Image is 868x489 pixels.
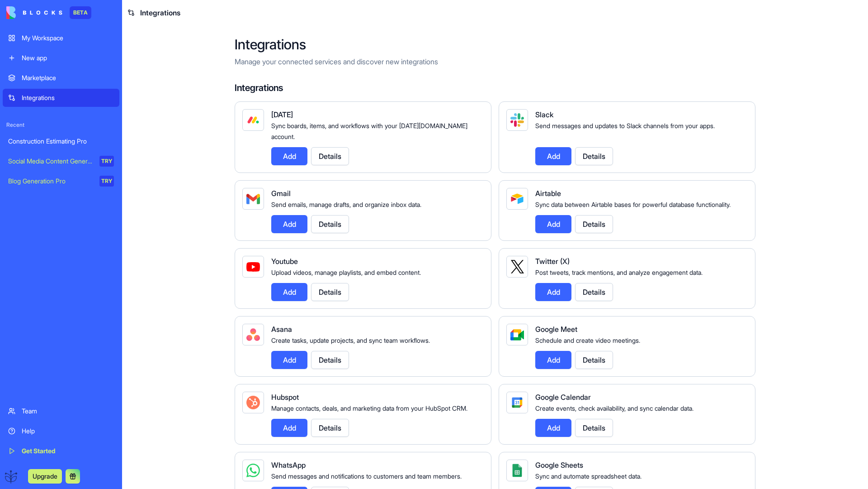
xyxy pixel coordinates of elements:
[28,469,62,484] button: Upgrade
[575,419,613,437] button: Details
[14,26,141,61] div: You’ll get replies here and in your email: ✉️
[7,117,148,248] div: Hi Rich,We’re currently working on adding the ability to preview PDFs directly on the platform — ...
[271,393,299,402] span: Hubspot
[14,234,141,243] div: [PERSON_NAME]
[535,189,561,198] span: Airtable
[6,4,23,21] button: go back
[44,5,103,11] h1: [PERSON_NAME]
[535,215,571,233] button: Add
[3,152,119,170] a: Social Media Content GeneratorTRY
[57,297,65,304] button: Start recording
[535,147,571,165] button: Add
[3,29,119,47] a: My Workspace
[8,157,93,166] div: Social Media Content Generator
[3,402,119,420] a: Team
[3,69,119,87] a: Marketplace
[3,89,119,107] a: Integrations
[14,136,141,171] div: We’re currently working on adding the ability to preview PDFs directly on the platform — this sho...
[535,393,591,402] span: Google Calendar
[3,121,119,129] span: Recent
[22,73,114,82] div: Marketplace
[271,404,467,412] span: Manage contacts, deals, and marketing data from your HubSpot CRM.
[3,422,119,440] a: Help
[271,215,307,233] button: Add
[22,93,114,102] div: Integrations
[271,419,307,437] button: Add
[142,4,159,21] button: Home
[14,176,141,221] div: Just to clarify, when you mentioned converting PDFs to TIFs, was that simply because the PDFs wer...
[22,75,68,82] b: under 1 hour
[535,283,571,301] button: Add
[271,268,421,276] span: Upload videos, manage playlists, and embed content.
[311,419,349,437] button: Details
[14,44,86,60] b: [EMAIL_ADDRESS][DOMAIN_NAME]
[14,250,85,255] div: [PERSON_NAME] • 1h ago
[271,283,307,301] button: Add
[535,325,577,334] span: Google Meet
[33,264,174,320] div: Yes, Many times tiffs load faster than PDFs, but I mostly get .pdf drawings, that's why I was try...
[39,98,154,106] div: joined the conversation
[39,99,90,105] b: [PERSON_NAME]
[575,147,613,165] button: Details
[535,460,583,470] span: Google Sheets
[43,297,50,304] button: Upload attachment
[26,5,40,19] div: Profile image for Michal
[535,201,731,208] span: Sync data between Airtable bases for powerful database functionality.
[8,278,173,293] textarea: To enrich screen reader interactions, please activate Accessibility in Grammarly extension settings
[535,110,553,119] span: Slack
[235,81,755,94] h4: Integrations
[235,36,755,53] h2: Integrations
[3,442,119,460] a: Get Started
[575,351,613,369] button: Details
[3,172,119,190] a: Blog Generation ProTRY
[271,336,430,344] span: Create tasks, update projects, and sync team workflows.
[22,53,114,62] div: New app
[6,6,62,19] img: logo
[535,336,640,344] span: Schedule and create video meetings.
[27,98,36,107] div: Profile image for Michal
[535,122,715,129] span: Send messages and updates to Slack channels from your apps.
[7,264,174,331] div: Rich says…
[14,297,21,304] button: Emoji picker
[22,407,114,416] div: Team
[575,215,613,233] button: Details
[14,66,141,84] div: Our usual reply time 🕒
[271,257,298,266] span: Youtube
[535,419,571,437] button: Add
[8,177,93,186] div: Blog Generation Pro
[3,49,119,67] a: New app
[3,132,119,150] a: Construction Estimating Pro
[311,283,349,301] button: Details
[8,137,114,146] div: Construction Estimating Pro
[7,20,174,96] div: The Blocks Team says…
[271,110,293,119] span: [DATE]
[271,201,421,208] span: Send emails, manage drafts, and organize inbox data.
[311,351,349,369] button: Details
[535,257,570,266] span: Twitter (X)
[271,460,306,470] span: WhatsApp
[271,147,307,165] button: Add
[99,176,114,187] div: TRY
[7,20,148,89] div: You’ll get replies here and in your email:✉️[EMAIL_ADDRESS][DOMAIN_NAME]Our usual reply time🕒unde...
[271,351,307,369] button: Add
[28,297,36,304] button: Gif picker
[14,123,141,132] div: Hi Rich,
[14,225,141,234] div: Best,
[535,351,571,369] button: Add
[271,189,291,198] span: Gmail
[535,404,693,412] span: Create events, check availability, and sync calendar data.
[6,6,91,19] a: BETA
[22,427,114,436] div: Help
[575,283,613,301] button: Details
[44,11,62,20] p: Active
[235,56,755,67] p: Manage your connected services and discover new integrations
[271,325,292,334] span: Asana
[159,4,175,20] div: Close
[22,446,114,455] div: Get Started
[7,117,174,264] div: Michal says…
[271,122,467,140] span: Sync boards, items, and workflows with your [DATE][DOMAIN_NAME] account.
[22,34,114,43] div: My Workspace
[535,268,703,276] span: Post tweets, track mentions, and analyze engagement data.
[535,472,642,480] span: Sync and automate spreadsheet data.
[40,270,166,314] div: Yes, Many times tiffs load faster than PDFs, but I mostly get .pdf drawings, that's why I was try...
